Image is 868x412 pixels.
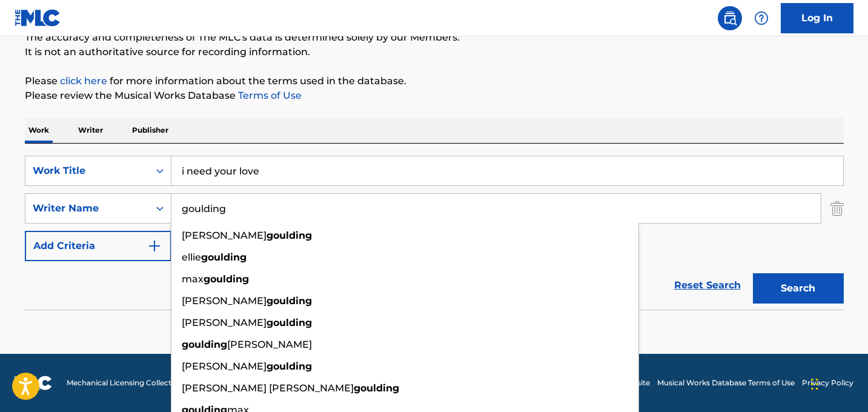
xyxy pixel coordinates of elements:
[201,251,247,263] strong: goulding
[67,377,207,388] span: Mechanical Licensing Collective © 2025
[354,382,399,394] strong: goulding
[267,360,312,372] strong: goulding
[25,45,844,59] p: It is not an authoritative source for recording information.
[25,231,171,261] button: Add Criteria
[182,273,204,285] span: max
[753,273,844,304] button: Search
[781,3,853,33] a: Log In
[657,377,795,388] a: Musical Works Database Terms of Use
[25,118,53,143] p: Work
[830,193,844,224] img: Delete Criterion
[811,366,818,402] div: Drag
[33,164,142,178] div: Work Title
[718,6,742,30] a: Public Search
[25,88,844,103] p: Please review the Musical Works Database
[668,272,747,299] a: Reset Search
[25,30,844,45] p: The accuracy and completeness of The MLC's data is determined solely by our Members.
[749,6,774,30] div: Help
[204,273,249,285] strong: goulding
[25,74,844,88] p: Please for more information about the terms used in the database.
[75,118,107,143] p: Writer
[182,339,227,350] strong: goulding
[723,11,737,25] img: search
[236,90,302,101] a: Terms of Use
[128,118,172,143] p: Publisher
[182,230,267,241] span: [PERSON_NAME]
[182,382,354,394] span: [PERSON_NAME] [PERSON_NAME]
[227,339,312,350] span: [PERSON_NAME]
[182,251,201,263] span: ellie
[15,376,52,390] img: logo
[807,354,868,412] iframe: Chat Widget
[754,11,769,25] img: help
[802,377,853,388] a: Privacy Policy
[182,317,267,328] span: [PERSON_NAME]
[33,201,142,216] div: Writer Name
[15,9,61,27] img: MLC Logo
[182,360,267,372] span: [PERSON_NAME]
[267,295,312,307] strong: goulding
[25,156,844,310] form: Search Form
[267,317,312,328] strong: goulding
[182,295,267,307] span: [PERSON_NAME]
[267,230,312,241] strong: goulding
[60,75,107,87] a: click here
[147,239,162,253] img: 9d2ae6d4665cec9f34b9.svg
